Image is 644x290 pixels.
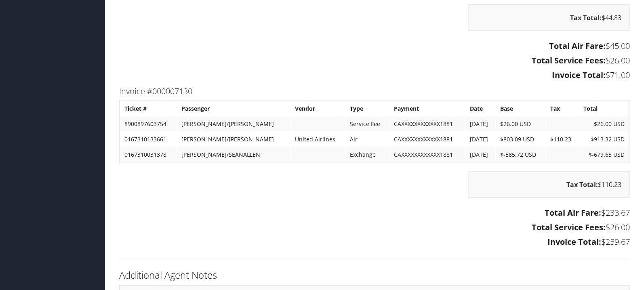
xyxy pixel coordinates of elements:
th: Base [496,101,545,116]
h2: Additional Agent Notes [119,268,630,282]
strong: Invoice Total: [552,69,606,80]
h3: $71.00 [119,69,630,80]
strong: Tax Total: [566,180,598,189]
td: Service Fee [346,116,389,131]
h3: $26.00 [119,55,630,66]
th: Type [346,101,389,116]
td: $-679.65 USD [579,147,629,162]
td: Air [346,132,389,146]
th: Vendor [291,101,345,116]
th: Date [465,101,495,116]
h3: Invoice #000007130 [119,85,630,97]
div: $44.83 [468,4,630,31]
h3: $45.00 [119,40,630,51]
td: $803.09 USD [496,132,545,146]
td: 0167310031378 [120,147,177,162]
th: Tax [546,101,579,116]
strong: Total Service Fees: [532,55,606,65]
td: [DATE] [465,116,495,131]
h3: $233.67 [119,207,630,218]
td: 8900897603754 [120,116,177,131]
td: $913.32 USD [579,132,629,146]
td: United Airlines [291,132,345,146]
td: CAXXXXXXXXXXXX1881 [390,147,465,162]
strong: Total Air Fare: [549,40,606,51]
td: [DATE] [465,147,495,162]
td: CAXXXXXXXXXXXX1881 [390,132,465,146]
td: Exchange [346,147,389,162]
strong: Total Air Fare: [545,207,601,218]
th: Passenger [177,101,290,116]
td: $110.23 [546,132,579,146]
td: [PERSON_NAME]/[PERSON_NAME] [177,116,290,131]
div: $110.23 [468,171,630,198]
th: Payment [390,101,465,116]
td: CAXXXXXXXXXXXX1881 [390,116,465,131]
strong: Total Service Fees: [532,221,606,232]
strong: Invoice Total: [547,236,601,247]
td: [PERSON_NAME]/SEANALLEN [177,147,290,162]
th: Ticket # [120,101,177,116]
td: [DATE] [465,132,495,146]
td: $26.00 USD [496,116,545,131]
td: 0167310133661 [120,132,177,146]
td: [PERSON_NAME]/[PERSON_NAME] [177,132,290,146]
td: $26.00 USD [579,116,629,131]
td: $-585.72 USD [496,147,545,162]
th: Total [579,101,629,116]
strong: Tax Total: [570,13,602,22]
h3: $26.00 [119,221,630,233]
h3: $259.67 [119,236,630,247]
